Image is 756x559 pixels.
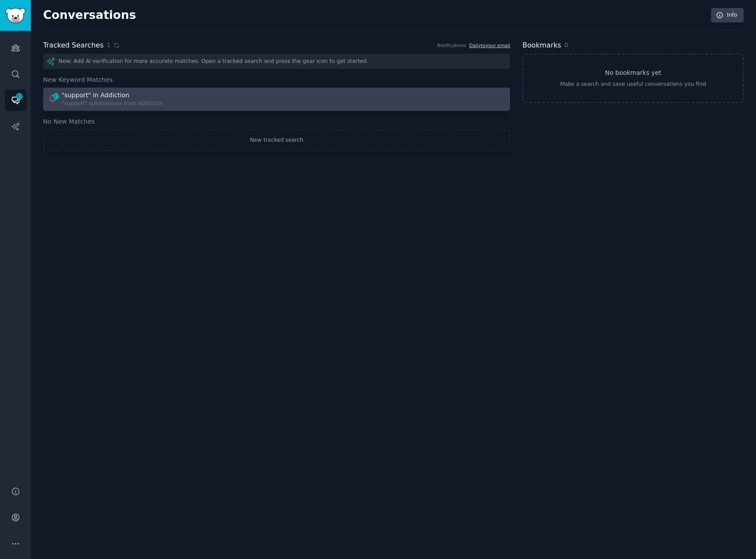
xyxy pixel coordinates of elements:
span: No New Matches [43,117,95,126]
a: Dailytoyour email [469,43,510,48]
div: "support" submissions from Addiction [62,100,163,108]
a: 17"support" in Addiction"support" submissions from Addiction [43,88,510,111]
a: New tracked search [43,129,510,151]
span: 17 [15,93,23,99]
div: Make a search and save useful conversations you find [560,81,706,88]
h2: Tracked Searches [43,40,103,51]
h2: Conversations [43,8,136,22]
a: 17 [5,89,26,111]
div: Notifications [437,42,466,48]
span: 1 [106,40,110,50]
span: 0 [564,41,568,48]
div: New: Add AI verification for more accurate matches. Open a tracked search and press the gear icon... [43,54,510,69]
a: Info [711,8,744,23]
span: 17 [52,93,60,99]
span: New Keyword Matches [43,75,113,85]
h3: No bookmarks yet [605,68,661,77]
h2: Bookmarks [522,40,561,51]
a: No bookmarks yetMake a search and save useful conversations you find [522,54,744,103]
img: GummySearch logo [5,8,26,23]
div: "support" in Addiction [62,91,129,100]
